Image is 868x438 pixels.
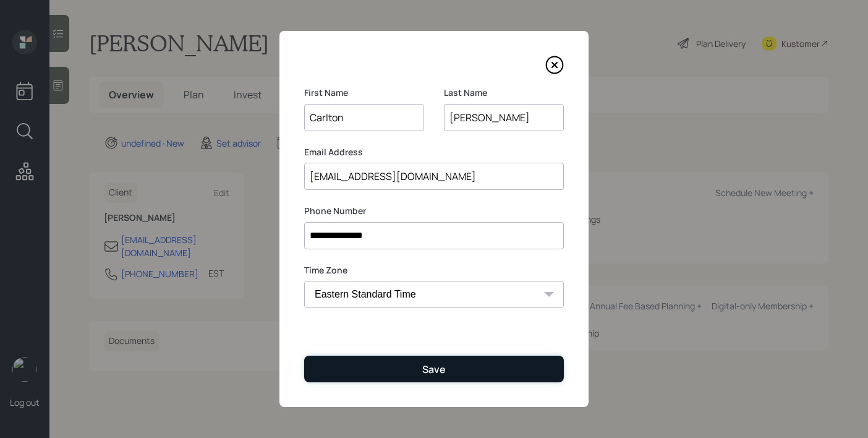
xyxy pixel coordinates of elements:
[304,264,564,277] label: Time Zone
[304,146,564,158] label: Email Address
[444,87,564,99] label: Last Name
[304,356,564,382] button: Save
[304,205,564,217] label: Phone Number
[304,87,424,99] label: First Name
[422,363,446,376] div: Save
